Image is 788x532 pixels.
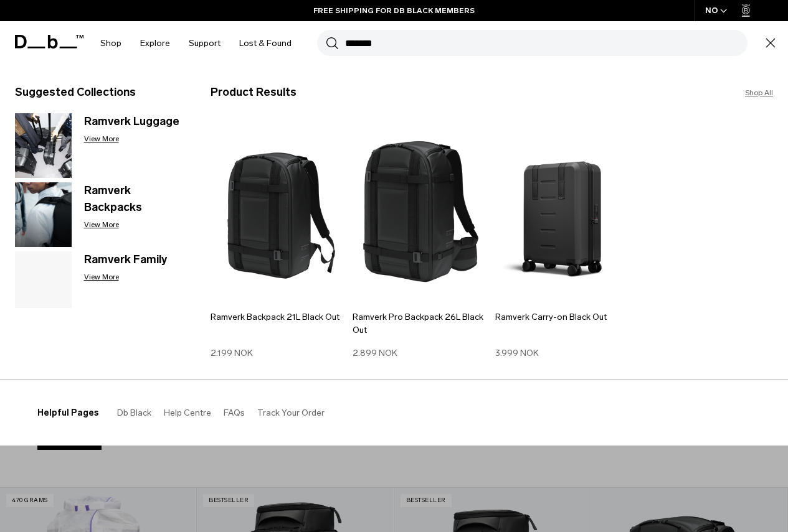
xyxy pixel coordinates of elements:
a: Shop [100,21,121,65]
span: 3.999 NOK [495,348,539,358]
h3: Ramverk Backpacks [84,182,186,216]
a: FREE SHIPPING FOR DB BLACK MEMBERS [313,5,475,16]
p: View More [84,219,186,230]
a: Lost & Found [239,21,292,65]
img: Ramverk_pro_bacpack_26L_black_out_2024_1.png [353,120,488,303]
a: Ramverk Family View More [15,251,186,316]
span: 2.899 NOK [353,348,397,358]
a: Ramverk Backpacks Ramverk Backpacks View More [15,182,186,251]
a: Explore [140,21,170,65]
p: View More [84,133,186,144]
a: Help Centre [164,408,211,418]
a: Support [189,21,221,65]
h3: Ramverk Pro Backpack 26L Black Out [353,310,488,337]
h3: Ramverk Carry-on Black Out [495,310,631,324]
h3: Ramverk Backpack 21L Black Out [211,310,346,324]
span: 2.199 NOK [211,348,253,358]
a: Track Your Order [257,408,325,418]
a: Ramverk Carry-on Black Out Ramverk Carry-on Black Out 3.999 NOK [495,120,631,360]
a: FAQs [224,408,245,418]
a: Ramverk Backpack 21L Black Out Ramverk Backpack 21L Black Out 2.199 NOK [211,120,346,360]
img: Ramverk Backpacks [15,182,72,247]
p: View More [84,271,186,282]
a: Shop All [745,87,773,98]
a: Ramverk_pro_bacpack_26L_black_out_2024_1.png Ramverk Pro Backpack 26L Black Out 2.899 NOK [353,120,488,360]
a: Db Black [117,408,151,418]
a: Ramverk Luggage Ramverk Luggage View More [15,113,186,182]
img: Ramverk Backpack 21L Black Out [211,120,346,303]
nav: Main Navigation [91,21,301,65]
h3: Helpful Pages [37,406,98,419]
img: Ramverk Luggage [15,113,72,178]
h3: Ramverk Family [84,251,186,268]
h3: Suggested Collections [15,84,186,101]
h3: Ramverk Luggage [84,113,186,130]
h3: Product Results [211,84,491,101]
img: Ramverk Carry-on Black Out [495,120,631,303]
